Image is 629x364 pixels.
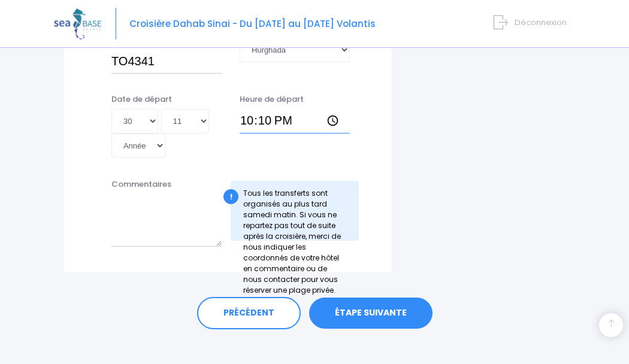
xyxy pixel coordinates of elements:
[111,93,172,105] label: Date de départ
[231,181,359,241] div: Tous les transferts sont organisés au plus tard samedi matin. Si vous ne repartez pas tout de sui...
[223,189,238,204] div: !
[240,93,304,105] label: Heure de départ
[515,17,567,28] span: Déconnexion
[129,17,376,30] span: Croisière Dahab Sinai - Du [DATE] au [DATE] Volantis
[197,297,301,329] a: PRÉCÉDENT
[111,178,171,190] label: Commentaires
[309,298,433,329] a: ÉTAPE SUIVANTE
